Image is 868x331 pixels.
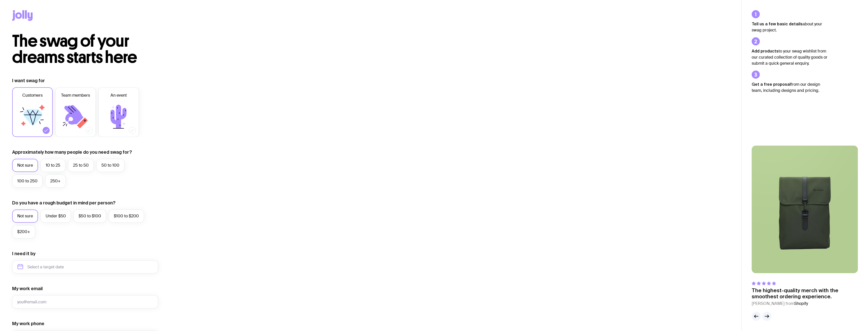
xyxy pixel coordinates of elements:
p: from our design team, including designs and pricing. [752,81,828,94]
label: Not sure [12,210,38,223]
strong: Tell us a few basic details [752,22,803,26]
label: 250+ [45,175,66,188]
label: Not sure [12,159,38,172]
input: Select a target date [12,260,158,273]
label: Under $50 [41,210,71,223]
label: I need it by [12,251,35,257]
cite: [PERSON_NAME] from [752,301,858,307]
label: My work email [12,286,43,292]
label: Do you have a rough budget in mind per person? [12,200,116,206]
span: Shopify [794,301,808,306]
label: $50 to $100 [73,210,106,223]
p: to your swag wishlist from our curated collection of quality goods or submit a quick general enqu... [752,48,828,66]
label: $100 to $200 [109,210,144,223]
label: 10 to 25 [41,159,65,172]
p: The highest-quality merch with the smoothest ordering experience. [752,287,858,300]
label: My work phone [12,321,44,327]
strong: Add products [752,49,779,53]
label: 25 to 50 [68,159,94,172]
input: you@email.com [12,295,158,308]
label: 50 to 100 [96,159,124,172]
label: Approximately how many people do you need swag for? [12,149,132,155]
p: about your swag project. [752,21,828,33]
strong: Get a free proposal [752,82,791,86]
label: 100 to 250 [12,175,43,188]
label: $200+ [12,225,35,238]
span: Team members [61,92,90,98]
span: The swag of your dreams starts here [12,31,137,67]
span: Customers [22,92,43,98]
label: I want swag for [12,78,45,84]
span: An event [110,92,127,98]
